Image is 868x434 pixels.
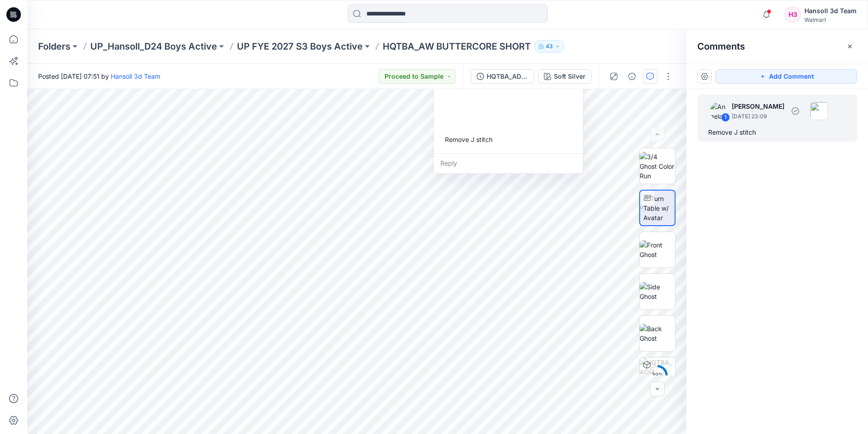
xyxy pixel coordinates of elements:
a: Hansoll 3d Team [111,72,160,80]
a: Folders [38,40,70,53]
div: 39 % [646,371,668,379]
div: Remove J stitch [441,131,576,148]
div: Hansoll 3d Team [804,5,857,16]
button: 43 [534,40,564,53]
img: Side Ghost [640,282,675,301]
p: HQTBA_AW BUTTERCORE SHORT [383,40,531,53]
div: HQTBA_ADM SC_AW BUTTERCORE SHORT [487,71,528,81]
span: Posted [DATE] 07:51 by [38,71,160,81]
button: HQTBA_ADM SC_AW BUTTERCORE SHORT [471,69,534,84]
img: HQTBA_ADM SC_AW BUTTERCORE SHORT Soft Silver [640,358,675,393]
img: Front Ghost [640,240,675,259]
p: [PERSON_NAME] [732,101,784,112]
a: UP_Hansoll_D24 Boys Active [90,40,217,53]
img: Angela Bohannan [710,102,728,120]
img: Back Ghost [640,324,675,343]
p: 43 [546,41,553,51]
button: Add Comment [715,69,857,84]
img: 3/4 Ghost Color Run [640,152,675,181]
div: Remove J stitch [708,127,846,138]
p: [DATE] 23:09 [732,112,784,121]
div: Walmart [804,16,857,23]
div: Soft Silver [554,71,586,81]
a: UP FYE 2027 S3 Boys Active [237,40,363,53]
button: Details [625,69,639,84]
div: H3 [784,6,801,23]
div: Reply [434,153,583,173]
button: Soft Silver [538,69,592,84]
img: Turn Table w/ Avatar [643,194,675,222]
div: 1 [721,113,730,122]
h2: Comments [697,41,745,52]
